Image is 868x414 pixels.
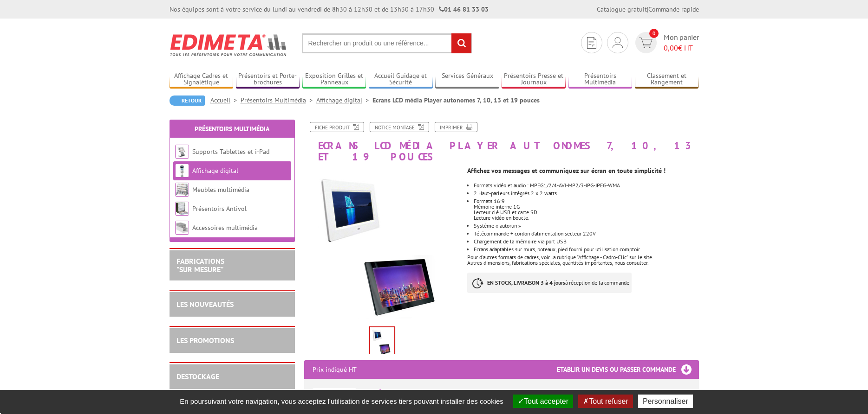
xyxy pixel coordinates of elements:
[369,72,433,87] a: Accueil Guidage et Sécurité
[297,122,706,162] h1: Ecrans LCD média Player autonomes 7, 10, 13 et 19 pouces
[467,255,698,260] p: Pour d'autres formats de cadres, voir la rubrique "Affichage - Cadro-Clic" sur le site.
[597,5,699,14] div: |
[638,395,693,408] button: Personnaliser (fenêtre modale)
[175,145,189,159] img: Supports Tablettes et i-Pad
[664,32,699,53] span: Mon panier
[467,260,698,266] p: Autres dimensions, fabrications spéciales, quantités importantes, nous consulter.
[316,96,372,104] a: Affichage digital
[474,198,698,204] p: Formats 16:9
[474,210,698,215] p: Lecteur clé USB et carte SD
[487,279,565,286] strong: EN STOCK, LIVRAISON 3 à 4 jours
[578,395,633,408] button: Tout refuser
[236,72,300,87] a: Présentoirs et Porte-brochures
[192,204,247,213] a: Présentoirs Antivol
[633,32,699,53] a: devis rapide 0 Mon panier 0,00€ HT
[304,167,461,323] img: affichage_digital_218007.jpg
[170,96,205,106] a: Retour
[664,43,678,52] span: 0,00
[210,96,241,104] a: Accueil
[435,122,477,132] a: Imprimer
[474,215,698,221] p: Lecture vidéo en boucle.
[474,247,698,252] p: Ecrans adaptables sur murs, poteaux, pied fourni pour utilisation comptoir.
[648,5,699,13] a: Commande rapide
[435,72,499,87] a: Services Généraux
[370,327,394,356] img: affichage_digital_218007.jpg
[170,28,288,62] img: Edimeta
[439,5,489,13] strong: 01 46 81 33 03
[175,202,189,216] img: Présentoirs Antivol
[587,37,596,49] img: devis rapide
[192,223,258,232] a: Accessoires multimédia
[474,223,698,229] li: Système « autorun »
[241,96,316,104] a: Présentoirs Multimédia
[192,166,238,175] a: Affichage digital
[192,147,269,156] a: Supports Tablettes et i-Pad
[597,5,647,13] a: Catalogue gratuit
[467,273,632,293] p: à réception de la commande
[639,38,653,48] img: devis rapide
[474,204,698,210] p: Mémoire interne 1G
[192,185,249,194] a: Meubles multimédia
[176,299,234,309] a: LES NOUVEAUTÉS
[176,256,224,274] a: FABRICATIONS"Sur Mesure"
[195,125,269,133] a: Présentoirs Multimédia
[557,360,699,379] h3: Etablir un devis ou passer commande
[313,360,357,379] p: Prix indiqué HT
[502,72,566,87] a: Présentoirs Presse et Journaux
[310,122,364,132] a: Fiche produit
[176,336,234,345] a: LES PROMOTIONS
[170,72,234,87] a: Affichage Cadres et Signalétique
[175,164,189,178] img: Affichage digital
[474,191,698,196] div: 2 Haut-parleurs intégrés 2 x 2 watts
[302,33,472,53] input: Rechercher un produit ou une référence...
[302,72,366,87] a: Exposition Grilles et Panneaux
[635,72,699,87] a: Classement et Rangement
[176,372,219,381] a: DESTOCKAGE
[474,239,698,244] p: Chargement de la mémoire via port USB
[505,389,542,398] span: Réf.218010
[370,122,429,132] a: Notice Montage
[568,72,633,87] a: Présentoirs Multimédia
[175,397,508,405] span: En poursuivant votre navigation, vous acceptez l'utilisation de services tiers pouvant installer ...
[175,221,189,235] img: Accessoires multimédia
[613,37,623,48] img: devis rapide
[451,33,471,53] input: rechercher
[170,5,489,14] div: Nos équipes sont à votre service du lundi au vendredi de 8h30 à 12h30 et de 13h30 à 17h30
[649,29,659,38] span: 0
[372,96,540,105] li: Ecrans LCD média Player autonomes 7, 10, 13 et 19 pouces
[513,395,573,408] button: Tout accepter
[378,388,691,399] div: Écran vidéo LCD-TFT 10 pouces - Blanc -
[474,231,698,236] p: Télécommande + cordon d’alimentation secteur 220V
[474,183,698,188] li: Formats vidéo et audio : MPEG1/2/4-AVI-MP2/3-JPG-JPEG-WMA
[175,183,189,197] img: Meubles multimédia
[664,43,699,53] span: € HT
[467,168,698,173] div: Affichez vos messages et communiquez sur écran en toute simplicité !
